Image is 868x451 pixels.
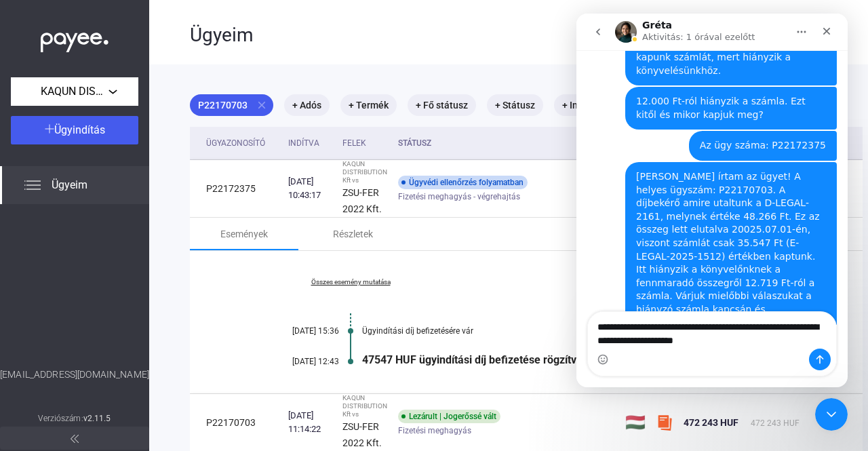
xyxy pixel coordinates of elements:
[256,99,268,111] mat-icon: close
[393,127,620,160] th: Státusz
[576,14,848,387] iframe: Intercom live chat
[815,398,848,431] iframe: Intercom live chat
[11,77,138,106] button: KAQUN DISTRIBUTION Kft
[190,94,273,116] mat-chip: P22170703
[41,25,108,53] img: white-payee-white-dot.svg
[54,123,105,136] span: Ügyindítás
[340,94,397,116] mat-chip: + Termék
[487,94,543,116] mat-chip: + Státusz
[206,135,277,151] div: Ügyazonosító
[656,414,673,431] img: szamlazzhu-mini
[45,124,54,134] img: plus-white.svg
[71,435,79,443] img: arrow-double-left-grey.svg
[362,353,795,366] div: 47547 HUF ügyindítási díj befizetése rögzítve
[751,418,800,428] span: 472 243 HUF
[288,409,332,436] div: [DATE] 11:14:22
[12,298,260,335] textarea: Üzenet…
[333,226,373,242] div: Részletek
[288,135,332,151] div: Indítva
[190,24,708,47] div: Ügyeim
[24,177,41,193] img: list.svg
[398,410,500,423] div: Lezárult | Jogerőssé vált
[233,335,254,357] button: Üzenet küldése…
[554,94,643,116] mat-chip: + Indítás dátuma
[342,135,387,151] div: Felek
[258,326,339,336] div: [DATE] 15:36
[288,175,332,202] div: [DATE] 10:43:17
[21,340,32,351] button: Emojiválasztó
[342,135,366,151] div: Felek
[220,226,268,242] div: Események
[206,135,265,151] div: Ügyazonosító
[398,189,520,205] span: Fizetési meghagyás - végrehajtás
[284,94,330,116] mat-chip: + Adós
[258,357,339,366] div: [DATE] 12:43
[41,83,108,100] span: KAQUN DISTRIBUTION Kft
[342,160,387,184] div: KAQUN DISTRIBUTION Kft vs
[11,116,138,144] button: Ügyindítás
[190,160,283,218] td: P22172375
[684,417,738,428] span: 472 243 HUF
[49,149,260,364] div: [PERSON_NAME] írtam az ügyet! A helyes ügyszám: P22170703. A díjbekérő amire utaltunk a D-LEGAL-2...
[362,326,795,336] div: Ügyindítási díj befizetésére vár
[398,423,471,439] span: Fizetési meghagyás
[60,157,250,356] div: [PERSON_NAME] írtam az ügyet! A helyes ügyszám: P22170703. A díjbekérő amire utaltunk a D-LEGAL-2...
[288,135,319,151] div: Indítva
[258,278,443,286] a: Összes esemény mutatása
[52,177,87,193] span: Ügyeim
[83,414,111,423] strong: v2.11.5
[11,149,260,380] div: Budai szerint…
[408,94,476,116] mat-chip: + Fő státusz
[342,187,382,214] strong: ZSU-FER 2022 Kft.
[398,176,528,189] div: Ügyvédi ellenőrzés folyamatban
[342,421,382,448] strong: ZSU-FER 2022 Kft.
[342,394,387,418] div: KAQUN DISTRIBUTION Kft vs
